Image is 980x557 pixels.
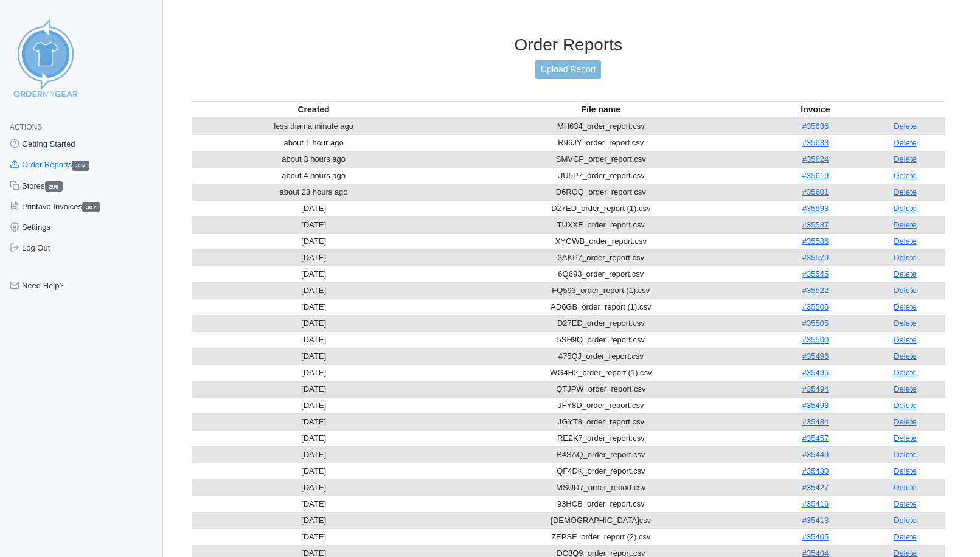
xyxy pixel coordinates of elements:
a: #35633 [802,138,829,147]
td: [DATE] [192,430,436,446]
td: less than a minute ago [192,118,436,135]
span: 307 [72,161,89,171]
a: #35522 [802,286,829,295]
a: Delete [894,237,917,246]
td: XYGWB_order_report.csv [436,233,766,249]
td: [DATE] [192,331,436,348]
a: Delete [894,499,917,508]
td: [DATE] [192,315,436,331]
a: Delete [894,302,917,311]
a: #35413 [802,516,829,525]
a: Delete [894,253,917,262]
a: #35449 [802,450,829,459]
td: UU5P7_order_report.csv [436,167,766,184]
td: [DATE] [192,266,436,282]
a: Delete [894,351,917,361]
a: #35587 [802,220,829,229]
td: [DATE] [192,364,436,381]
a: Delete [894,516,917,525]
a: #35494 [802,384,829,393]
td: SMVCP_order_report.csv [436,151,766,167]
td: B4SAQ_order_report.csv [436,446,766,463]
a: Delete [894,384,917,393]
td: TUXXF_order_report.csv [436,216,766,233]
a: #35601 [802,187,829,196]
a: #35430 [802,466,829,476]
a: #35457 [802,434,829,443]
td: R96JY_order_report.csv [436,134,766,151]
td: about 23 hours ago [192,184,436,200]
td: [DATE] [192,496,436,512]
a: #35484 [802,417,829,426]
a: Delete [894,417,917,426]
a: Delete [894,171,917,180]
td: AD6GB_order_report (1).csv [436,299,766,315]
td: [DATE] [192,200,436,216]
a: #35496 [802,351,829,361]
td: MH634_order_report.csv [436,118,766,135]
td: [DATE] [192,381,436,397]
td: [DATE] [192,348,436,364]
a: Delete [894,319,917,328]
td: 3AKP7_order_report.csv [436,249,766,266]
td: FQ593_order_report (1).csv [436,282,766,299]
a: #35624 [802,154,829,164]
th: Created [192,101,436,118]
td: D27ED_order_report.csv [436,315,766,331]
td: JGYT8_order_report.csv [436,413,766,430]
td: QF4DK_order_report.csv [436,463,766,479]
a: Delete [894,138,917,147]
th: File name [436,101,766,118]
td: 6Q693_order_report.csv [436,266,766,282]
td: [DATE] [192,479,436,496]
a: Delete [894,450,917,459]
td: [DATE] [192,233,436,249]
a: #35493 [802,401,829,410]
a: #35427 [802,483,829,492]
td: [DATE] [192,249,436,266]
td: ZEPSF_order_report (2).csv [436,528,766,545]
a: Delete [894,466,917,476]
td: [DATE] [192,413,436,430]
td: [DATE] [192,446,436,463]
td: [DATE] [192,528,436,545]
a: Delete [894,335,917,344]
td: JFY8D_order_report.csv [436,397,766,413]
a: #35545 [802,269,829,278]
a: Delete [894,434,917,443]
a: #35636 [802,122,829,131]
span: 307 [82,202,100,212]
a: #35416 [802,499,829,508]
td: D6RQQ_order_report.csv [436,184,766,200]
a: #35495 [802,368,829,377]
td: [DATE] [192,216,436,233]
a: Delete [894,220,917,229]
a: Delete [894,154,917,164]
a: Delete [894,532,917,541]
a: #35506 [802,302,829,311]
a: #35586 [802,237,829,246]
a: #35579 [802,253,829,262]
a: Delete [894,122,917,131]
td: about 4 hours ago [192,167,436,184]
a: #35405 [802,532,829,541]
td: D27ED_order_report (1).csv [436,200,766,216]
td: [DATE] [192,463,436,479]
td: [DATE] [192,512,436,528]
td: 93HCB_order_report.csv [436,496,766,512]
h3: Order Reports [192,35,946,55]
td: about 1 hour ago [192,134,436,151]
a: Delete [894,286,917,295]
th: Invoice [766,101,865,118]
span: 296 [45,181,63,192]
td: [DEMOGRAPHIC_DATA]csv [436,512,766,528]
a: #35593 [802,204,829,213]
a: Delete [894,401,917,410]
td: QTJPW_order_report.csv [436,381,766,397]
a: Delete [894,204,917,213]
td: WG4H2_order_report (1).csv [436,364,766,381]
a: Delete [894,187,917,196]
a: #35500 [802,335,829,344]
a: Delete [894,368,917,377]
td: [DATE] [192,397,436,413]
